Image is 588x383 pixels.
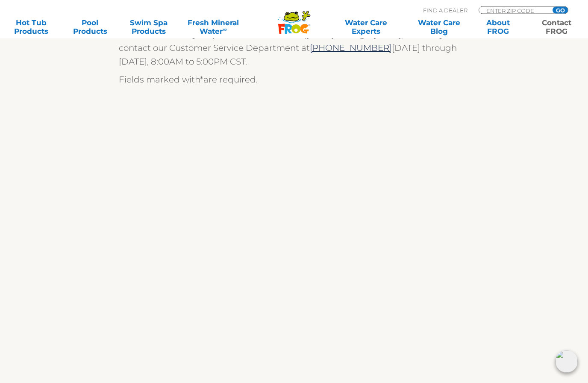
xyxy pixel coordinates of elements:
sup: ∞ [223,26,226,32]
a: Swim SpaProducts [126,18,172,35]
input: Zip Code Form [485,7,543,14]
a: PoolProducts [67,18,113,35]
p: Find A Dealer [423,6,467,14]
a: [PHONE_NUMBER] [310,43,392,53]
p: Fields marked with are required. [119,73,469,87]
a: Hot TubProducts [9,18,54,35]
a: Water CareBlog [416,18,462,35]
a: Fresh MineralWater∞ [185,18,242,35]
a: AboutFROG [475,18,521,35]
img: openIcon [556,351,578,373]
input: GO [553,7,568,14]
a: Water CareExperts [329,18,403,35]
a: ContactFROG [534,18,579,35]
